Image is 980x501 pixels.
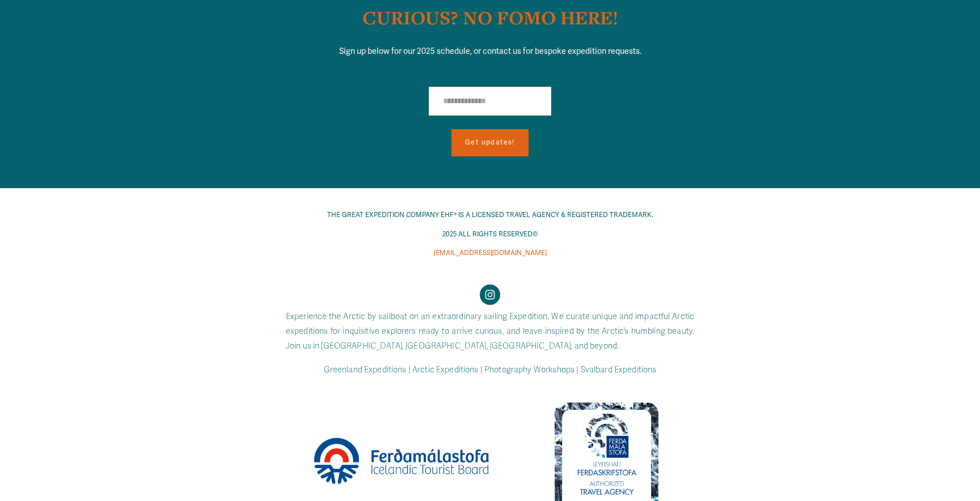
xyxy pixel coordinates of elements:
a: Instagram [480,285,500,305]
p: 2025 ALL RIGHTS RESERVED© [256,228,723,241]
code: Greenland Expeditions | Arctic Expeditions | Photography Workshops | Svalbard Expeditions [324,365,657,375]
span: [EMAIL_ADDRESS][DOMAIN_NAME] [434,249,547,257]
strong: CURIOUS? NO FOMO HERE! [362,5,618,30]
button: Get updates! [451,129,528,156]
span: Get updates! [465,138,514,147]
span: Sign up below for our 2025 schedule, or contact us for bespoke expedition requests. [339,46,641,56]
p: THE GREAT EXPEDITION COMPANY EHF® IS A LICENSED TRAVEL AGENCY & REGISTERED TRADEMARK. [256,209,723,222]
code: Experience the Arctic by sailboat on an extraordinary sailing Expedition. We curate unique and im... [286,312,694,351]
